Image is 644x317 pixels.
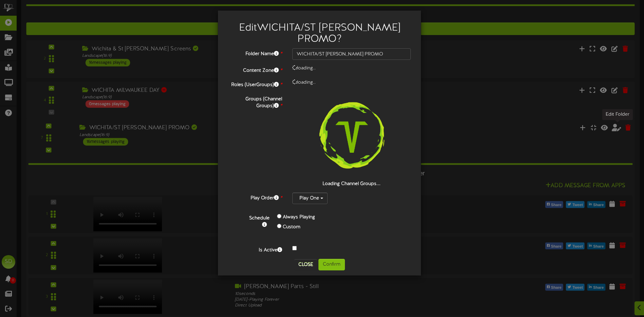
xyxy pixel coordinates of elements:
div: loading.. [287,65,416,72]
label: Play Order [223,193,287,202]
label: Content Zone [223,65,287,74]
label: Custom [283,224,300,231]
b: Schedule [249,216,270,221]
strong: Loading Channel Groups... [323,181,381,186]
label: Folder Name [223,48,287,57]
button: Close [294,259,317,270]
button: Confirm [318,259,345,270]
button: Play One [292,193,328,204]
label: Groups (Channel Groups) [223,94,287,110]
img: loading-spinner-3.png [308,94,395,181]
label: Always Playing [283,214,315,221]
div: loading.. [287,79,416,86]
label: Roles (UserGroups) [223,79,287,88]
h2: Edit WICHITA/ST [PERSON_NAME] PROMO ? [228,22,411,45]
input: Folder Name [292,48,411,60]
label: Is Active [223,245,287,254]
